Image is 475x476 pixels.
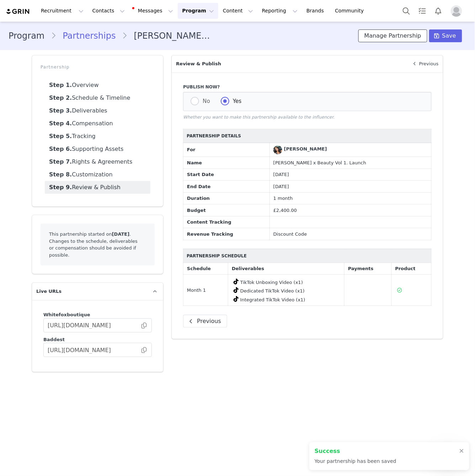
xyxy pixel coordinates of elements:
td: Duration [183,192,270,204]
strong: Step 6. [49,146,72,152]
td: 1 month [270,192,432,204]
td: Budget [183,204,270,217]
span: This partnership started on . Changes to the schedule, deliverables or compensation should be avo... [49,231,138,258]
div: Integrated TikTok Video (x1) [232,295,341,303]
a: [PERSON_NAME] [273,146,327,154]
p: Whether you want to make this partnership available to the influencer. [183,114,432,120]
button: Recruitment [37,3,88,19]
a: Schedule & Timeline [45,92,150,104]
td: Month 1 [183,275,228,306]
a: Rights & Agreements [45,155,150,168]
a: Customization [45,168,150,181]
a: Deliverables [45,104,150,117]
button: Messages [129,3,177,19]
td: End Date [183,181,270,193]
button: Notifications [431,3,446,19]
label: Publish Now? [183,84,432,90]
a: Tasks [415,3,430,19]
td: Name [183,157,270,169]
div: Discount Code [273,231,428,238]
strong: Step 8. [49,171,72,178]
td: [DATE] [270,169,432,181]
img: placeholder-profile.jpg [451,5,462,17]
strong: [DATE] [112,231,129,237]
a: Tracking [45,130,150,143]
button: Content [219,3,257,19]
th: Deliverables [228,263,345,275]
span: £2,400.00 [273,208,297,213]
strong: Step 4. [49,120,72,127]
div: [PERSON_NAME] [284,146,327,153]
a: Brands [302,3,330,19]
strong: Step 5. [49,133,72,139]
th: Partnership Details [183,129,432,143]
button: Program [178,3,218,19]
button: Save [429,29,462,42]
span: Save [442,32,456,40]
a: Community [331,3,372,19]
span: Yes [229,98,242,104]
td: Revenue Tracking [183,228,270,240]
img: grin logo [6,8,31,15]
th: Partnership Schedule [183,249,432,263]
h2: Success [315,447,396,456]
th: Schedule [183,263,228,275]
a: Previous [406,55,443,72]
span: Live URLs [36,288,62,295]
td: For [183,143,270,157]
a: Partnerships [56,29,122,42]
td: [DATE] [270,181,432,193]
button: Previous [183,315,227,328]
a: Supporting Assets [45,143,150,155]
div: TikTok Unboxing Video (x1) [232,277,341,286]
img: Kaylen Jones [273,146,282,154]
strong: Step 2. [49,94,72,101]
button: Contacts [88,3,129,19]
td: Content Tracking [183,216,270,228]
p: Your partnership has been saved [315,458,396,465]
a: Review & Publish [45,181,150,194]
strong: Step 3. [49,107,72,114]
div: Dedicated TikTok Video (x1) [232,286,341,295]
strong: Step 7. [49,158,72,165]
button: Manage Partnership [358,29,427,42]
button: Search [399,3,414,19]
td: Start Date [183,169,270,181]
button: Reporting [258,3,302,19]
th: Product [391,263,431,275]
span: Baddest [43,337,65,342]
strong: Step 9. [49,184,72,191]
span: No [199,98,210,104]
p: Partnership [41,64,155,70]
strong: Step 1. [49,82,72,88]
th: Payments [345,263,392,275]
a: Overview [45,79,150,92]
td: [PERSON_NAME] x Beauty Vol 1. Launch [270,157,432,169]
span: Whitefoxboutique [43,312,90,317]
p: Review & Publish [172,55,406,72]
a: Compensation [45,117,150,130]
button: Profile [447,5,469,17]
